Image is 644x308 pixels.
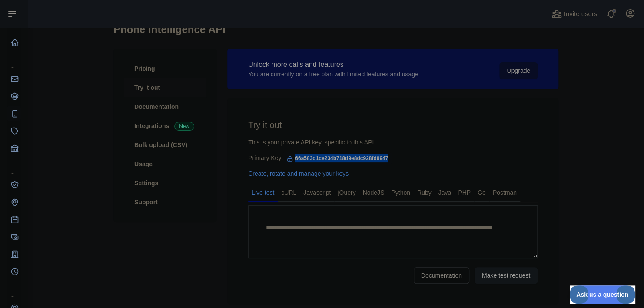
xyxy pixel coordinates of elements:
a: Settings [124,174,206,193]
div: ... [7,281,21,298]
div: Primary Key: [248,154,538,162]
a: Python [388,186,414,200]
a: Try it out [124,78,206,97]
a: Integrations New [124,116,206,135]
div: This is your private API key, specific to this API. [248,138,538,147]
a: Javascript [300,186,334,200]
a: Postman [489,186,520,200]
a: Live test [248,186,278,200]
span: 66a583d1ce234b718d9e8dc928fd9947 [283,152,392,165]
a: Usage [124,154,206,174]
a: NodeJS [359,186,388,200]
a: Create, rotate and manage your keys [248,170,349,177]
a: Java [435,186,455,200]
div: Unlock more calls and features [248,59,418,70]
button: Make test request [475,267,538,284]
a: Documentation [414,267,469,284]
div: ... [7,158,21,175]
button: Upgrade [499,62,538,79]
a: Go [474,186,489,200]
h1: Phone Intelligence API [113,23,558,43]
a: jQuery [334,186,359,200]
h2: Try it out [248,119,538,131]
a: Ruby [414,186,435,200]
a: Documentation [124,97,206,116]
span: Invite users [564,9,597,19]
a: cURL [278,186,300,200]
a: Pricing [124,59,206,78]
div: ... [7,52,21,69]
iframe: Toggle Customer Support [570,285,635,304]
a: Bulk upload (CSV) [124,135,206,154]
span: New [174,122,194,131]
a: Support [124,193,206,212]
button: Invite users [550,7,599,21]
a: PHP [455,186,474,200]
div: You are currently on a free plan with limited features and usage [248,70,418,79]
